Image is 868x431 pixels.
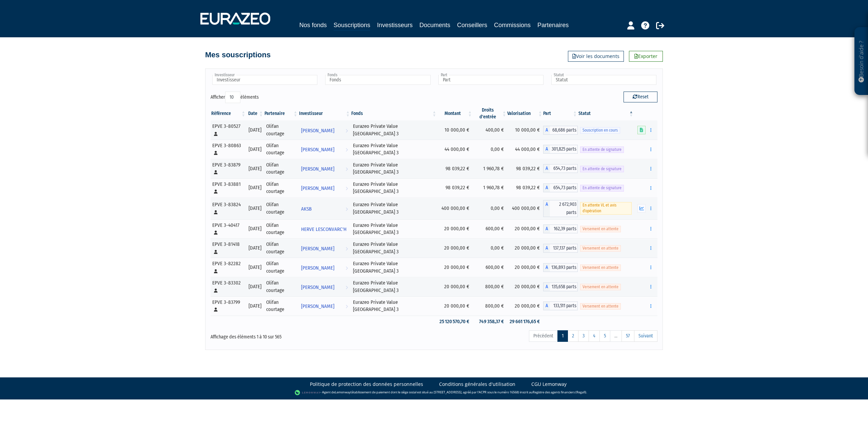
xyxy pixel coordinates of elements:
[298,222,351,236] a: HERVE LESCONVARC'H
[580,202,632,214] span: En attente VL et avis d'opération
[629,51,663,62] a: Exporter
[507,296,543,316] td: 20 000,00 €
[214,151,218,155] i: [Français] Personne physique
[531,381,567,388] a: CGU Lemonway
[507,258,543,277] td: 20 000,00 €
[211,92,259,103] label: Afficher éléments
[419,20,450,30] a: Documents
[301,281,334,294] span: [PERSON_NAME]
[473,277,507,296] td: 800,00 €
[211,107,246,120] th: Référence : activer pour trier la colonne par ordre croissant
[437,219,473,239] td: 20 000,00 €
[580,166,624,172] span: En attente de signature
[543,224,550,233] span: A
[249,165,261,172] div: [DATE]
[212,181,244,195] div: EPVE 3-83881
[346,300,348,313] i: Voir l'investisseur
[353,201,435,216] div: Eurazeo Private Value [GEOGRAPHIC_DATA] 3
[264,277,298,296] td: Olifan courtage
[214,210,218,214] i: [Français] Personne physique
[473,296,507,316] td: 800,00 €
[301,223,347,236] span: HERVE LESCONVARC'H
[353,260,435,275] div: Eurazeo Private Value [GEOGRAPHIC_DATA] 3
[353,161,435,176] div: Eurazeo Private Value [GEOGRAPHIC_DATA] 3
[473,258,507,277] td: 600,00 €
[295,389,321,396] img: logo-lemonway.png
[543,263,550,272] span: A
[473,219,507,239] td: 600,00 €
[543,126,578,135] div: A - Eurazeo Private Value Europe 3
[264,219,298,239] td: Olifan courtage
[301,203,312,215] span: AKSB
[507,178,543,198] td: 98 039,22 €
[353,123,435,137] div: Eurazeo Private Value [GEOGRAPHIC_DATA] 3
[249,205,261,212] div: [DATE]
[624,92,657,102] button: Reset
[301,124,334,137] span: [PERSON_NAME]
[298,162,351,175] a: [PERSON_NAME]
[353,142,435,157] div: Eurazeo Private Value [GEOGRAPHIC_DATA] 3
[473,316,507,328] td: 749 358,37 €
[857,31,865,92] p: Besoin d'aide ?
[301,143,334,156] span: [PERSON_NAME]
[301,163,334,175] span: [PERSON_NAME]
[249,184,261,191] div: [DATE]
[298,142,351,156] a: [PERSON_NAME]
[550,301,578,310] span: 133,511 parts
[214,308,218,312] i: [Français] Personne physique
[298,280,351,294] a: [PERSON_NAME]
[543,282,550,291] span: A
[550,244,578,253] span: 137,137 parts
[568,51,624,62] a: Voir les documents
[437,159,473,178] td: 98 039,22 €
[580,185,624,191] span: En attente de signature
[437,107,473,120] th: Montant: activer pour trier la colonne par ordre croissant
[507,277,543,296] td: 20 000,00 €
[346,203,348,215] i: Voir l'investisseur
[543,183,578,192] div: A - Eurazeo Private Value Europe 3
[346,143,348,156] i: Voir l'investisseur
[214,170,218,174] i: [Français] Personne physique
[543,200,550,217] span: A
[543,107,578,120] th: Part: activer pour trier la colonne par ordre croissant
[550,282,578,291] span: 135,658 parts
[211,330,391,340] div: Affichage des éléments 1 à 10 sur 565
[537,20,569,30] a: Partenaires
[622,330,634,342] a: 57
[249,302,261,310] div: [DATE]
[437,316,473,328] td: 25 120 570,70 €
[346,124,348,137] i: Voir l'investisseur
[346,163,348,175] i: Voir l'investisseur
[212,241,244,255] div: EPVE 3-81418
[599,330,610,342] a: 5
[264,178,298,198] td: Olifan courtage
[346,242,348,255] i: Voir l'investisseur
[346,281,348,294] i: Voir l'investisseur
[264,120,298,140] td: Olifan courtage
[301,242,334,255] span: [PERSON_NAME]
[249,126,261,134] div: [DATE]
[580,284,621,290] span: Versement en attente
[568,330,578,342] a: 2
[580,226,621,232] span: Versement en attente
[214,289,218,293] i: [Français] Personne physique
[580,303,621,310] span: Versement en attente
[437,258,473,277] td: 20 000,00 €
[507,219,543,239] td: 20 000,00 €
[543,301,550,310] span: A
[580,245,621,252] span: Versement en attente
[298,107,351,120] th: Investisseur: activer pour trier la colonne par ordre croissant
[550,224,578,233] span: 162,39 parts
[214,269,218,273] i: [Français] Personne physique
[212,161,244,176] div: EPVE 3-83879
[264,107,298,120] th: Partenaire: activer pour trier la colonne par ordre croissant
[543,244,550,253] span: A
[550,183,578,192] span: 654,73 parts
[264,238,298,258] td: Olifan courtage
[507,140,543,159] td: 44 000,00 €
[310,381,423,388] a: Politique de protection des données personnelles
[298,241,351,255] a: [PERSON_NAME]
[212,142,244,157] div: EPVE 3-80863
[298,299,351,313] a: [PERSON_NAME]
[580,127,620,134] span: Souscription en cours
